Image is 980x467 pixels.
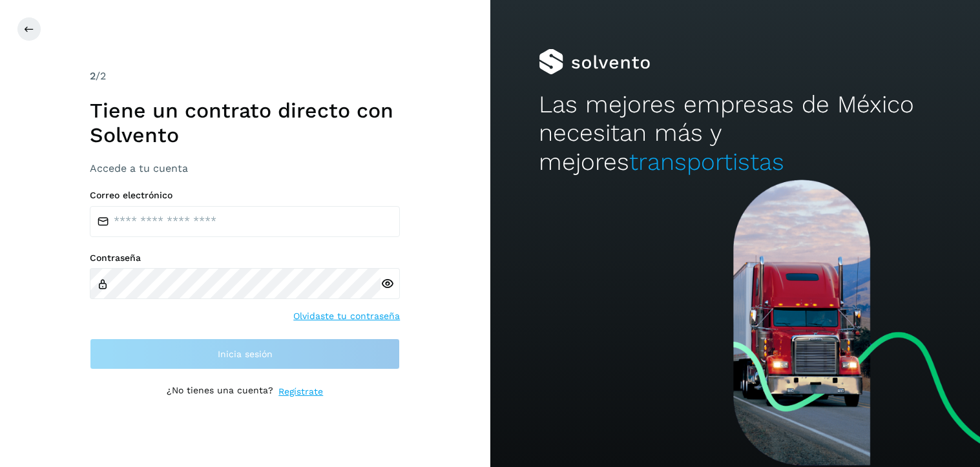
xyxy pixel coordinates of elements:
p: ¿No tienes una cuenta? [167,385,273,399]
h3: Accede a tu cuenta [90,162,400,174]
button: Inicia sesión [90,338,400,369]
a: Regístrate [278,385,323,399]
h1: Tiene un contrato directo con Solvento [90,98,400,148]
h2: Las mejores empresas de México necesitan más y mejores [539,90,931,176]
span: Inicia sesión [218,349,273,358]
span: transportistas [629,148,784,176]
label: Contraseña [90,253,400,264]
label: Correo electrónico [90,190,400,201]
span: 2 [90,70,96,82]
div: /2 [90,68,400,84]
a: Olvidaste tu contraseña [293,309,400,323]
